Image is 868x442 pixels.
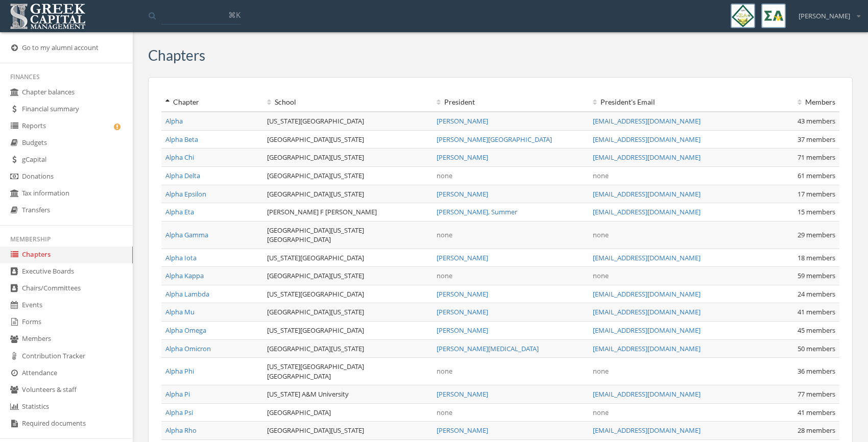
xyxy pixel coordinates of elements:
span: none [593,230,609,239]
span: 28 members [798,426,835,435]
td: [GEOGRAPHIC_DATA][US_STATE] [263,166,432,185]
td: [PERSON_NAME] F [PERSON_NAME] [263,203,432,222]
a: Alpha Psi [165,408,193,417]
div: President 's Email [593,97,740,107]
a: [PERSON_NAME], Summer [437,207,517,216]
a: [EMAIL_ADDRESS][DOMAIN_NAME] [593,153,701,162]
span: 71 members [798,153,835,162]
span: none [437,230,452,239]
a: [PERSON_NAME] [437,289,488,299]
span: none [593,408,609,417]
a: [EMAIL_ADDRESS][DOMAIN_NAME] [593,189,701,199]
td: [GEOGRAPHIC_DATA][US_STATE] [263,130,432,149]
a: [EMAIL_ADDRESS][DOMAIN_NAME] [593,289,701,299]
span: none [593,366,609,376]
span: 24 members [798,289,835,299]
span: 15 members [798,207,835,216]
a: Alpha Delta [165,171,200,180]
a: Alpha Gamma [165,230,208,239]
a: Alpha Epsilon [165,189,206,199]
div: Members [749,97,835,107]
td: [GEOGRAPHIC_DATA][US_STATE] [GEOGRAPHIC_DATA] [263,221,432,249]
td: [US_STATE] A&M University [263,385,432,404]
a: [PERSON_NAME][GEOGRAPHIC_DATA] [437,135,552,144]
span: none [593,171,609,180]
a: [PERSON_NAME][MEDICAL_DATA] [437,344,539,353]
a: [EMAIL_ADDRESS][DOMAIN_NAME] [593,253,701,262]
td: [GEOGRAPHIC_DATA] [263,403,432,422]
a: Alpha Lambda [165,289,209,299]
a: Alpha Eta [165,207,194,216]
div: School [267,97,428,107]
td: [GEOGRAPHIC_DATA][US_STATE] [263,339,432,358]
a: [EMAIL_ADDRESS][DOMAIN_NAME] [593,426,701,435]
td: [US_STATE][GEOGRAPHIC_DATA] [263,249,432,267]
span: 61 members [798,171,835,180]
a: [EMAIL_ADDRESS][DOMAIN_NAME] [593,116,701,126]
a: Alpha Omega [165,326,206,335]
td: [GEOGRAPHIC_DATA][US_STATE] [263,149,432,167]
a: Alpha Mu [165,307,195,316]
td: [GEOGRAPHIC_DATA][US_STATE] [263,303,432,322]
span: none [437,171,452,180]
span: 43 members [798,116,835,126]
div: President [437,97,584,107]
span: ⌘K [228,10,240,20]
span: 17 members [798,189,835,199]
a: Alpha Chi [165,153,194,162]
span: none [437,408,452,417]
a: [PERSON_NAME] [437,253,488,262]
span: none [437,366,452,376]
span: 77 members [798,389,835,399]
a: [PERSON_NAME] [437,426,488,435]
a: [EMAIL_ADDRESS][DOMAIN_NAME] [593,326,701,335]
span: 50 members [798,344,835,353]
a: [PERSON_NAME] [437,389,488,399]
span: none [437,271,452,280]
a: Alpha Beta [165,135,198,144]
span: 37 members [798,135,835,144]
a: Alpha Pi [165,389,190,399]
span: 45 members [798,326,835,335]
a: Alpha Phi [165,366,194,376]
span: 41 members [798,307,835,316]
span: 29 members [798,230,835,239]
span: [PERSON_NAME] [799,11,850,21]
a: [EMAIL_ADDRESS][DOMAIN_NAME] [593,389,701,399]
span: 36 members [798,366,835,376]
div: [PERSON_NAME] [792,4,860,21]
a: [PERSON_NAME] [437,116,488,126]
a: [EMAIL_ADDRESS][DOMAIN_NAME] [593,207,701,216]
td: [US_STATE][GEOGRAPHIC_DATA] [GEOGRAPHIC_DATA] [263,358,432,385]
span: 59 members [798,271,835,280]
td: [US_STATE][GEOGRAPHIC_DATA] [263,112,432,130]
a: [PERSON_NAME] [437,307,488,316]
a: [EMAIL_ADDRESS][DOMAIN_NAME] [593,344,701,353]
a: Alpha Iota [165,253,197,262]
a: [PERSON_NAME] [437,326,488,335]
a: Alpha Omicron [165,344,211,353]
div: Chapter [165,97,259,107]
a: Alpha [165,116,183,126]
td: [GEOGRAPHIC_DATA][US_STATE] [263,267,432,285]
a: Alpha Kappa [165,271,204,280]
td: [US_STATE][GEOGRAPHIC_DATA] [263,322,432,340]
a: [EMAIL_ADDRESS][DOMAIN_NAME] [593,307,701,316]
td: [GEOGRAPHIC_DATA][US_STATE] [263,422,432,440]
a: Alpha Rho [165,426,197,435]
span: 41 members [798,408,835,417]
a: [EMAIL_ADDRESS][DOMAIN_NAME] [593,135,701,144]
span: none [593,271,609,280]
a: [PERSON_NAME] [437,153,488,162]
span: 18 members [798,253,835,262]
a: [PERSON_NAME] [437,189,488,199]
h3: Chapters [148,47,205,63]
td: [US_STATE][GEOGRAPHIC_DATA] [263,285,432,303]
td: [GEOGRAPHIC_DATA][US_STATE] [263,185,432,203]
